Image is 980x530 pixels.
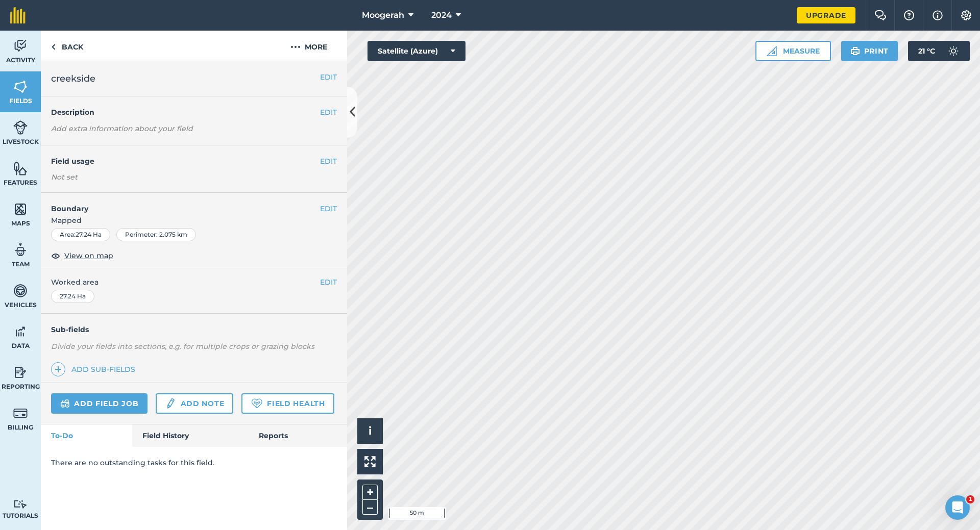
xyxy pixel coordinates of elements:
[755,41,831,61] button: Measure
[431,9,452,21] span: 2024
[51,156,320,167] h4: Field usage
[51,71,95,86] span: creekside
[51,276,337,288] span: Worked area
[51,124,193,133] em: Add extra information about your field
[41,324,347,335] h4: Sub-fields
[943,41,964,61] img: svg+xml;base64,PD94bWwgdmVyc2lvbj0iMS4wIiBlbmNvZGluZz0idXRmLTgiPz4KPCEtLSBHZW5lcmF0b3I6IEFkb2JlIE...
[320,203,337,214] button: EDIT
[918,41,935,61] span: 21 ° C
[13,79,28,94] img: svg+xml;base64,PHN2ZyB4bWxucz0iaHR0cDovL3d3dy53My5vcmcvMjAwMC9zdmciIHdpZHRoPSI1NiIgaGVpZ2h0PSI2MC...
[320,156,337,167] button: EDIT
[850,45,860,57] img: svg+xml;base64,PHN2ZyB4bWxucz0iaHR0cDovL3d3dy53My5vcmcvMjAwMC9zdmciIHdpZHRoPSIxOSIgaGVpZ2h0PSIyNC...
[908,41,970,61] button: 21 °C
[41,31,93,61] a: Back
[10,7,26,23] img: fieldmargin Logo
[13,283,28,298] img: svg+xml;base64,PD94bWwgdmVyc2lvbj0iMS4wIiBlbmNvZGluZz0idXRmLTgiPz4KPCEtLSBHZW5lcmF0b3I6IEFkb2JlIE...
[55,363,62,375] img: svg+xml;base64,PHN2ZyB4bWxucz0iaHR0cDovL3d3dy53My5vcmcvMjAwMC9zdmciIHdpZHRoPSIxNCIgaGVpZ2h0PSIyNC...
[51,342,314,351] em: Divide your fields into sections, e.g. for multiple crops or grazing blocks
[13,499,28,509] img: svg+xml;base64,PD94bWwgdmVyc2lvbj0iMS4wIiBlbmNvZGluZz0idXRmLTgiPz4KPCEtLSBHZW5lcmF0b3I6IEFkb2JlIE...
[51,393,148,414] a: Add field job
[51,249,60,262] img: svg+xml;base64,PHN2ZyB4bWxucz0iaHR0cDovL3d3dy53My5vcmcvMjAwMC9zdmciIHdpZHRoPSIxOCIgaGVpZ2h0PSIyNC...
[51,41,56,53] img: svg+xml;base64,PHN2ZyB4bWxucz0iaHR0cDovL3d3dy53My5vcmcvMjAwMC9zdmciIHdpZHRoPSI5IiBoZWlnaHQ9IjI0Ii...
[13,120,28,135] img: svg+xml;base64,PD94bWwgdmVyc2lvbj0iMS4wIiBlbmNvZGluZz0idXRmLTgiPz4KPCEtLSBHZW5lcmF0b3I6IEFkb2JlIE...
[271,31,347,61] button: More
[13,161,28,176] img: svg+xml;base64,PHN2ZyB4bWxucz0iaHR0cDovL3d3dy53My5vcmcvMjAwMC9zdmciIHdpZHRoPSI1NiIgaGVpZ2h0PSI2MC...
[60,397,70,410] img: svg+xml;base64,PD94bWwgdmVyc2lvbj0iMS4wIiBlbmNvZGluZz0idXRmLTgiPz4KPCEtLSBHZW5lcmF0b3I6IEFkb2JlIE...
[362,9,404,21] span: Moogerah
[13,201,28,217] img: svg+xml;base64,PHN2ZyB4bWxucz0iaHR0cDovL3d3dy53My5vcmcvMjAwMC9zdmciIHdpZHRoPSI1NiIgaGVpZ2h0PSI2MC...
[41,193,320,214] h4: Boundary
[241,393,334,414] a: Field Health
[13,365,28,380] img: svg+xml;base64,PD94bWwgdmVyc2lvbj0iMS4wIiBlbmNvZGluZz0idXRmLTgiPz4KPCEtLSBHZW5lcmF0b3I6IEFkb2JlIE...
[767,46,777,56] img: Ruler icon
[51,249,113,262] button: View on map
[362,485,378,500] button: +
[13,406,28,421] img: svg+xml;base64,PD94bWwgdmVyc2lvbj0iMS4wIiBlbmNvZGluZz0idXRmLTgiPz4KPCEtLSBHZW5lcmF0b3I6IEFkb2JlIE...
[290,41,301,53] img: svg+xml;base64,PHN2ZyB4bWxucz0iaHR0cDovL3d3dy53My5vcmcvMjAwMC9zdmciIHdpZHRoPSIyMCIgaGVpZ2h0PSIyNC...
[966,495,974,503] span: 1
[874,10,887,20] img: Two speech bubbles overlapping with the left bubble in the forefront
[51,228,110,241] div: Area : 27.24 Ha
[364,456,376,467] img: Four arrows, one pointing top left, one top right, one bottom right and the last bottom left
[13,324,28,339] img: svg+xml;base64,PD94bWwgdmVyc2lvbj0iMS4wIiBlbmNvZGluZz0idXRmLTgiPz4KPCEtLSBHZW5lcmF0b3I6IEFkb2JlIE...
[903,10,915,20] img: A question mark icon
[960,10,972,20] img: A cog icon
[945,495,970,520] iframe: Intercom live chat
[51,107,337,118] h4: Description
[13,242,28,258] img: svg+xml;base64,PD94bWwgdmVyc2lvbj0iMS4wIiBlbmNvZGluZz0idXRmLTgiPz4KPCEtLSBHZW5lcmF0b3I6IEFkb2JlIE...
[41,215,347,226] span: Mapped
[41,424,132,447] a: To-Do
[51,172,337,182] div: Not set
[116,228,196,241] div: Perimeter : 2.075 km
[933,9,943,21] img: svg+xml;base64,PHN2ZyB4bWxucz0iaHR0cDovL3d3dy53My5vcmcvMjAwMC9zdmciIHdpZHRoPSIxNyIgaGVpZ2h0PSIxNy...
[320,71,337,83] button: EDIT
[320,107,337,118] button: EDIT
[357,418,383,444] button: i
[13,38,28,54] img: svg+xml;base64,PD94bWwgdmVyc2lvbj0iMS4wIiBlbmNvZGluZz0idXRmLTgiPz4KPCEtLSBHZW5lcmF0b3I6IEFkb2JlIE...
[362,500,378,515] button: –
[367,41,465,61] button: Satellite (Azure)
[132,424,248,447] a: Field History
[165,397,176,410] img: svg+xml;base64,PD94bWwgdmVyc2lvbj0iMS4wIiBlbmNvZGluZz0idXRmLTgiPz4KPCEtLSBHZW5lcmF0b3I6IEFkb2JlIE...
[369,424,372,437] span: i
[51,362,139,376] a: Add sub-fields
[797,7,855,23] a: Upgrade
[51,457,337,468] p: There are no outstanding tasks for this field.
[249,424,347,447] a: Reports
[156,393,233,414] a: Add note
[841,41,898,61] button: Print
[51,290,94,303] div: 27.24 Ha
[64,250,113,261] span: View on map
[320,276,337,288] button: EDIT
